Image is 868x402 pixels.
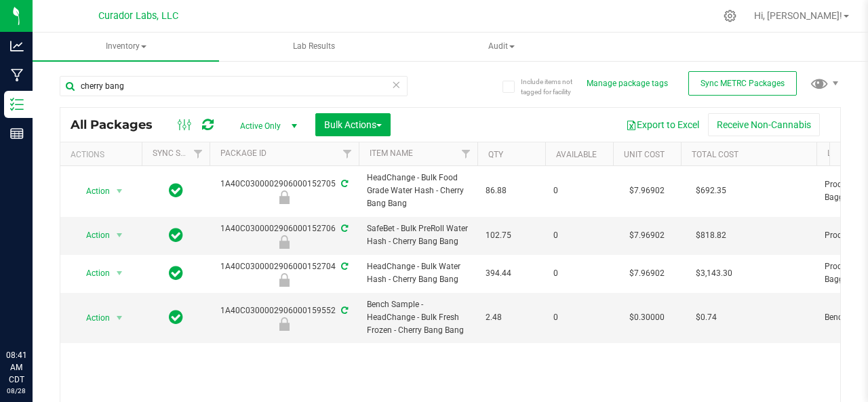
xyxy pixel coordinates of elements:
span: $818.82 [689,226,733,245]
span: $3,143.30 [689,264,739,283]
a: Unit Cost [624,150,665,159]
a: Inventory [33,33,219,61]
a: Available [556,150,597,159]
div: 1A40C0300002906000152705 [208,178,361,204]
span: Action [74,226,111,245]
iframe: Resource center [14,294,54,334]
span: Sync from Compliance System [339,224,348,233]
td: $7.96902 [613,255,681,293]
span: HeadChange - Bulk Water Hash - Cherry Bang Bang [367,260,469,286]
a: Package ID [220,148,267,158]
inline-svg: Inventory [10,98,24,111]
span: Sync METRC Packages [701,79,785,88]
span: 0 [553,267,605,280]
span: 102.75 [486,229,537,242]
span: select [111,226,128,245]
div: Production - XO - Bagged [208,273,361,287]
span: Curador Labs, LLC [98,10,178,22]
span: Include items not tagged for facility [521,77,589,97]
button: Sync METRC Packages [688,71,797,96]
span: Action [74,308,111,327]
span: Clear [391,76,401,94]
span: Sync from Compliance System [339,306,348,315]
inline-svg: Reports [10,127,24,140]
div: Actions [71,150,136,159]
div: Bench Sample [208,317,361,331]
span: Hi, [PERSON_NAME]! [754,10,842,21]
button: Bulk Actions [315,113,391,136]
a: Audit [408,33,595,61]
a: Qty [488,150,503,159]
td: $7.96902 [613,217,681,255]
span: 86.88 [486,184,537,197]
span: Sync from Compliance System [339,179,348,188]
span: Action [74,182,111,201]
a: Sync Status [153,148,205,158]
span: $0.74 [689,308,724,327]
div: Manage settings [722,9,738,22]
a: Filter [336,142,359,165]
span: select [111,264,128,283]
span: 0 [553,311,605,324]
span: Sync from Compliance System [339,262,348,271]
span: 2.48 [486,311,537,324]
div: 1A40C0300002906000152706 [208,222,361,249]
button: Receive Non-Cannabis [708,113,820,136]
span: Bulk Actions [324,119,382,130]
div: 1A40C0300002906000159552 [208,304,361,331]
span: SafeBet - Bulk PreRoll Water Hash - Cherry Bang Bang [367,222,469,248]
span: Action [74,264,111,283]
a: Filter [187,142,210,165]
p: 08:41 AM CDT [6,349,26,386]
span: Bench Sample - HeadChange - Bulk Fresh Frozen - Cherry Bang Bang [367,298,469,338]
div: Production - XO - Bagged [208,190,361,204]
span: In Sync [169,181,183,200]
span: $692.35 [689,181,733,201]
a: Filter [455,142,477,165]
div: 1A40C0300002906000152704 [208,260,361,287]
td: $0.30000 [613,293,681,343]
inline-svg: Analytics [10,39,24,53]
span: HeadChange - Bulk Food Grade Water Hash - Cherry Bang Bang [367,172,469,211]
span: select [111,182,128,201]
span: In Sync [169,226,183,245]
p: 08/28 [6,386,26,396]
div: Production - XO - Sifted [208,235,361,249]
span: In Sync [169,308,183,327]
a: Total Cost [692,150,738,159]
td: $7.96902 [613,166,681,217]
button: Export to Excel [617,113,708,136]
span: 0 [553,229,605,242]
span: In Sync [169,264,183,283]
a: Lab Results [220,33,407,61]
span: Audit [409,33,594,60]
span: All Packages [71,117,166,132]
inline-svg: Manufacturing [10,68,24,82]
span: 0 [553,184,605,197]
iframe: Resource center unread badge [40,292,56,308]
input: Search Package ID, Item Name, SKU, Lot or Part Number... [60,76,408,96]
span: select [111,308,128,327]
span: 394.44 [486,267,537,280]
a: Item Name [370,148,413,158]
button: Manage package tags [587,78,668,89]
span: Lab Results [275,41,353,52]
